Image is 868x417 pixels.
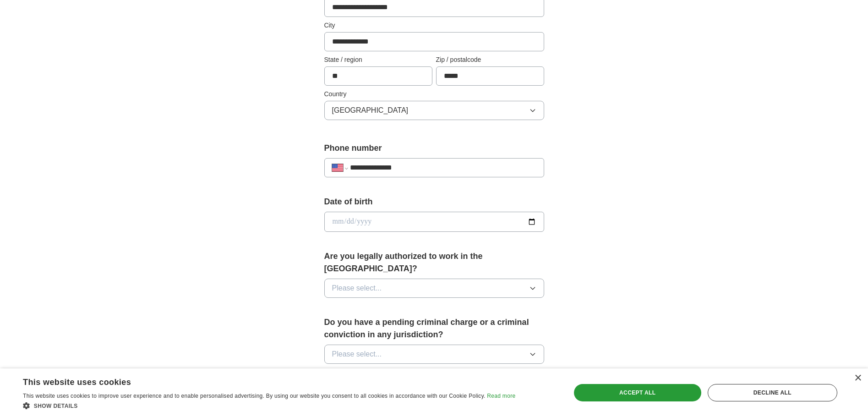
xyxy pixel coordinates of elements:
label: City [324,21,544,30]
label: Zip / postalcode [436,55,544,65]
span: Please select... [332,349,382,360]
div: This website uses cookies [23,374,492,388]
div: Accept all [574,384,701,401]
span: Please select... [332,283,382,294]
label: Are you legally authorized to work in the [GEOGRAPHIC_DATA]? [324,250,544,275]
span: This website uses cookies to improve user experience and to enable personalised advertising. By u... [23,393,486,399]
button: Please select... [324,279,544,298]
button: [GEOGRAPHIC_DATA] [324,101,544,120]
button: Please select... [324,345,544,364]
div: Close [854,375,861,382]
span: [GEOGRAPHIC_DATA] [332,105,409,116]
label: State / region [324,55,432,65]
span: Show details [34,403,78,409]
a: Read more, opens a new window [487,393,515,399]
label: Country [324,89,544,99]
label: Do you have a pending criminal charge or a criminal conviction in any jurisdiction? [324,316,544,341]
div: Show details [23,401,515,410]
label: Phone number [324,142,544,154]
div: Decline all [708,384,837,401]
label: Date of birth [324,196,544,208]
